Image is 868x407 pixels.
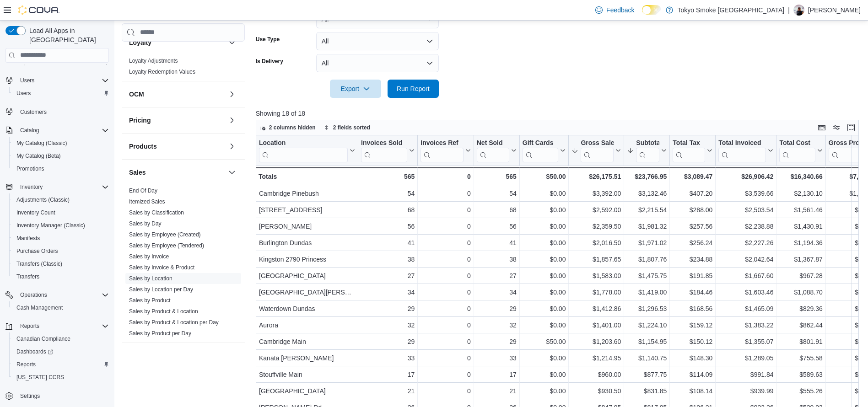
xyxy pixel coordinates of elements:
[2,320,113,332] button: Reports
[9,358,113,371] button: Reports
[718,139,766,162] div: Total Invoiced
[673,204,712,215] div: $288.00
[129,274,173,282] span: Sales by Location
[627,237,667,248] div: $1,971.02
[259,270,355,281] div: [GEOGRAPHIC_DATA]
[16,196,70,203] span: Adjustments (Classic)
[642,5,661,15] input: Dark Mode
[16,321,109,332] span: Reports
[13,359,109,370] span: Reports
[421,139,463,147] div: Invoices Ref
[779,221,822,232] div: $1,430.91
[421,221,470,232] div: 0
[259,303,355,314] div: Waterdown Dundas
[259,139,348,162] div: Location
[129,115,151,124] h3: Pricing
[779,171,822,182] div: $16,340.66
[361,139,407,147] div: Invoices Sold
[831,122,842,133] button: Display options
[361,221,415,232] div: 56
[330,80,381,98] button: Export
[16,335,70,343] span: Canadian Compliance
[316,54,439,72] button: All
[13,302,66,313] a: Cash Management
[13,88,34,99] a: Users
[16,209,55,216] span: Inventory Count
[718,221,773,232] div: $2,238.88
[361,303,415,314] div: 29
[16,222,85,229] span: Inventory Manager (Classic)
[477,204,517,215] div: 68
[129,167,225,177] button: Sales
[779,270,822,281] div: $967.28
[16,90,31,97] span: Users
[16,125,109,136] span: Catalog
[779,139,815,162] div: Total Cost
[397,84,430,93] span: Run Report
[718,270,773,281] div: $1,667.60
[13,246,109,257] span: Purchase Orders
[571,221,621,232] div: $2,359.50
[129,319,219,325] a: Sales by Product & Location per Day
[256,122,319,133] button: 2 columns hidden
[361,139,415,162] button: Invoices Sold
[673,188,712,199] div: $407.20
[523,237,566,248] div: $0.00
[477,287,517,298] div: 34
[477,221,517,232] div: 56
[9,219,113,232] button: Inventory Manager (Classic)
[673,139,712,162] button: Total Tax
[718,287,773,298] div: $1,603.46
[571,237,621,248] div: $2,016.50
[9,332,113,345] button: Canadian Compliance
[129,198,165,204] a: Itemized Sales
[259,237,355,248] div: Burlington Dundas
[129,318,219,326] span: Sales by Product & Location per Day
[13,372,109,383] span: Washington CCRS
[2,74,113,87] button: Users
[523,139,566,162] button: Gift Cards
[226,166,237,177] button: Sales
[226,140,237,151] button: Products
[256,58,283,65] label: Is Delivery
[642,15,642,15] span: Dark Mode
[13,233,43,244] a: Manifests
[2,181,113,193] button: Inventory
[673,270,712,281] div: $191.85
[2,105,113,118] button: Customers
[779,139,815,147] div: Total Cost
[673,303,712,314] div: $168.56
[16,321,43,332] button: Reports
[779,188,822,199] div: $2,130.10
[129,57,178,64] span: Loyalty Adjustments
[16,106,109,118] span: Customers
[16,235,40,242] span: Manifests
[673,287,712,298] div: $184.46
[13,246,62,257] a: Purchase Orders
[673,171,712,182] div: $3,089.47
[13,150,109,161] span: My Catalog (Beta)
[606,5,634,15] span: Feedback
[788,5,790,16] p: |
[129,89,144,98] h3: OCM
[9,301,113,314] button: Cash Management
[16,182,46,193] button: Inventory
[421,139,463,162] div: Invoices Ref
[13,207,109,218] span: Inventory Count
[523,254,566,265] div: $0.00
[9,270,113,283] button: Transfers
[779,303,822,314] div: $829.36
[13,194,109,205] span: Adjustments (Classic)
[129,37,151,47] h3: Loyalty
[477,139,517,162] button: Net Sold
[122,185,245,342] div: Sales
[129,187,157,193] a: End Of Day
[16,391,43,402] a: Settings
[9,371,113,384] button: [US_STATE] CCRS
[16,182,109,193] span: Inventory
[477,139,509,147] div: Net Sold
[129,253,169,259] a: Sales by Invoice
[269,124,316,131] span: 2 columns hidden
[361,188,415,199] div: 54
[129,285,193,293] span: Sales by Location per Day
